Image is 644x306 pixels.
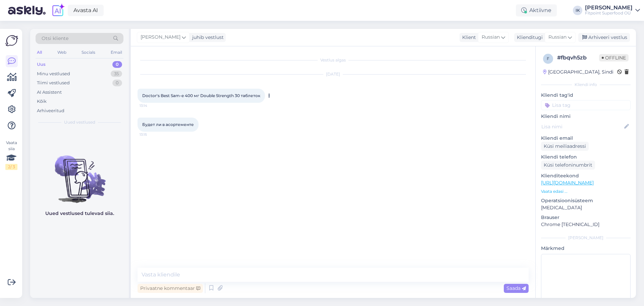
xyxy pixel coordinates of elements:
div: 0 [112,80,122,86]
div: [DATE] [138,71,529,77]
div: Küsi telefoninumbrit [541,161,595,170]
div: Web [56,48,68,57]
div: Klient [460,34,476,41]
div: Arhiveeri vestlus [578,33,630,42]
div: Tiimi vestlused [37,80,70,86]
p: Operatsioonisüsteem [541,197,631,204]
div: [GEOGRAPHIC_DATA], Sindi [543,69,613,76]
img: explore-ai [51,3,65,17]
div: Vaata siia [5,140,17,170]
span: Saada [506,285,526,291]
div: Küsi meiliaadressi [541,142,589,151]
a: [URL][DOMAIN_NAME] [541,180,594,186]
div: Uus [37,61,46,68]
p: Kliendi email [541,135,631,142]
div: Kliendi info [541,82,631,88]
div: 0 [112,61,122,68]
div: # fbqvh5zb [557,54,599,62]
span: Uued vestlused [64,119,95,125]
p: Märkmed [541,245,631,252]
span: Russian [548,34,567,41]
div: 2 / 3 [5,164,17,170]
p: Uued vestlused tulevad siia. [45,210,114,217]
div: Klienditugi [514,34,543,41]
span: Будет ли в асортементе [142,122,194,127]
p: Kliendi telefon [541,154,631,161]
div: Vestlus algas [138,57,529,63]
p: Kliendi nimi [541,113,631,120]
div: 35 [111,71,122,77]
div: AI Assistent [37,89,62,96]
input: Lisa nimi [541,123,623,130]
span: 13:15 [140,132,165,137]
p: Brauser [541,214,631,221]
a: Avasta AI [68,5,104,16]
p: Klienditeekond [541,172,631,179]
a: [PERSON_NAME]Fitpoint Superfood OÜ [585,5,640,16]
div: [PERSON_NAME] [585,5,633,10]
div: Email [109,48,123,57]
div: Privaatne kommentaar [138,284,203,293]
div: Aktiivne [516,4,557,16]
p: Kliendi tag'id [541,92,631,99]
div: Kõik [37,98,47,105]
input: Lisa tag [541,100,631,110]
img: Askly Logo [5,34,18,47]
div: juhib vestlust [190,34,224,41]
p: Vaata edasi ... [541,188,631,194]
span: 13:14 [140,103,165,108]
span: Otsi kliente [42,35,68,42]
div: Minu vestlused [37,71,70,77]
div: All [36,48,43,57]
div: Arhiveeritud [37,107,64,114]
span: Russian [482,34,500,41]
p: [MEDICAL_DATA] [541,204,631,211]
span: Offline [599,54,629,61]
span: Doctor's Best Sam-e 400 мг Double Strength 30 таблеток [142,93,260,98]
span: f [547,56,549,61]
p: Chrome [TECHNICAL_ID] [541,221,631,228]
span: [PERSON_NAME] [141,34,180,41]
div: Fitpoint Superfood OÜ [585,10,633,16]
img: No chats [30,143,129,204]
div: [PERSON_NAME] [541,235,631,241]
div: IK [573,6,582,15]
div: Socials [80,48,97,57]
